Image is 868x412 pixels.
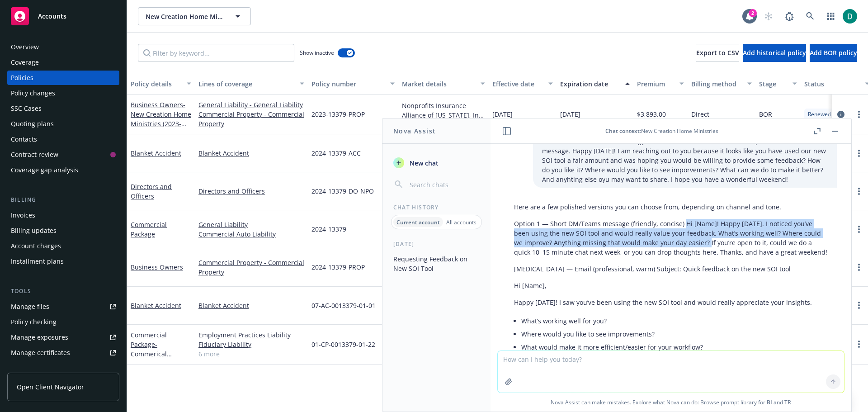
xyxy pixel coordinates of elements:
a: Directors and Officers [131,182,172,200]
a: Manage claims [7,361,119,375]
div: Policy changes [11,86,55,100]
a: more [854,186,864,197]
a: Accounts [7,4,119,29]
a: more [854,148,864,159]
button: Billing method [688,73,755,95]
a: Blanket Accident [198,301,304,310]
div: : New Creation Home Ministries [512,127,811,135]
button: Premium [633,73,688,95]
div: Stage [759,79,787,89]
li: Where would you like to see improvements? [521,327,828,341]
a: Commercial Property - Commercial Property [198,258,304,277]
a: BI [767,398,772,406]
span: Open Client Navigator [17,382,84,392]
a: Manage certificates [7,346,119,360]
div: Tools [7,287,119,296]
a: Start snowing [759,7,778,25]
div: Overview [11,40,39,54]
a: more [854,339,864,350]
span: 2024-13379-ACC [311,148,361,158]
a: General Liability [198,220,304,229]
span: Renewed [808,110,831,118]
div: Policy details [131,79,181,89]
a: Policy checking [7,315,119,329]
a: Contacts [7,132,119,147]
a: Employment Practices Liability [198,330,304,340]
p: Here are a few polished versions you can choose from, depending on channel and tone. [514,202,828,212]
div: Coverage gap analysis [11,163,78,177]
p: I am an operations manager at an insurance brokerage that is seeking feedback from our service te... [542,127,828,184]
div: Quoting plans [11,117,54,131]
p: Option 1 — Short DM/Teams message (friendly, concise) Hi [Name]! Happy [DATE]. I noticed you’ve b... [514,219,828,257]
a: Business Owners [131,263,183,271]
div: Effective date [492,79,543,89]
a: Quoting plans [7,117,119,131]
a: more [854,262,864,273]
li: What’s working well for you? [521,314,828,327]
div: Status [804,79,859,89]
a: Commercial Package [131,220,167,238]
a: Blanket Accident [131,149,181,157]
div: Manage certificates [11,346,70,360]
div: Contract review [11,147,58,162]
div: Manage files [11,299,49,314]
span: 2023-13379-PROP [311,109,365,119]
div: Chat History [382,204,491,211]
p: Hi [Name], [514,281,828,290]
a: Commercial Property - Commercial Property [198,109,304,128]
div: Market details [402,79,475,89]
a: Manage exposures [7,330,119,345]
input: Filter by keyword... [138,44,294,62]
span: New Creation Home Ministries [146,12,224,21]
div: Account charges [11,239,61,253]
span: BOR [759,109,772,119]
button: New Creation Home Ministries [138,7,251,25]
span: [DATE] [492,109,513,119]
a: Contract review [7,147,119,162]
div: Manage claims [11,361,57,375]
h1: Nova Assist [393,126,436,136]
a: Commercial Auto Liability [198,229,304,239]
div: Billing updates [11,223,57,238]
button: Add historical policy [743,44,806,62]
button: Market details [398,73,489,95]
a: Account charges [7,239,119,253]
button: Effective date [489,73,557,95]
button: Add BOR policy [810,44,857,62]
a: Policy changes [7,86,119,100]
span: Direct [691,109,709,119]
div: Installment plans [11,254,64,269]
a: Invoices [7,208,119,223]
a: Coverage gap analysis [7,163,119,177]
div: Policy number [311,79,385,89]
a: TR [784,398,791,406]
a: Business Owners [131,100,191,185]
a: Manage files [7,299,119,314]
div: Premium [637,79,674,89]
li: What would make it more efficient/easier for your workflow? [521,341,828,354]
img: photo [843,9,857,24]
span: Show inactive [300,49,334,57]
div: Policies [11,71,33,85]
div: Lines of coverage [198,79,294,89]
button: Requesting Feedback on New SOI Tool [390,251,483,276]
div: Invoices [11,208,35,223]
div: Billing method [691,79,742,89]
p: Current account [396,218,440,226]
div: Coverage [11,55,39,70]
a: Policies [7,71,119,85]
p: Happy [DATE]! I saw you’ve been using the new SOI tool and would really appreciate your insights. [514,298,828,307]
span: 2024-13379 [311,224,346,234]
button: Expiration date [557,73,633,95]
a: Billing updates [7,223,119,238]
a: Directors and Officers [198,186,304,196]
span: New chat [408,158,439,168]
a: Installment plans [7,254,119,269]
a: Switch app [822,7,840,25]
a: Commercial Package [131,331,167,368]
a: Search [801,7,819,25]
p: [MEDICAL_DATA] — Email (professional, warm) Subject: Quick feedback on the new SOI tool [514,264,828,274]
div: SSC Cases [11,101,42,116]
div: 2 [749,9,757,17]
